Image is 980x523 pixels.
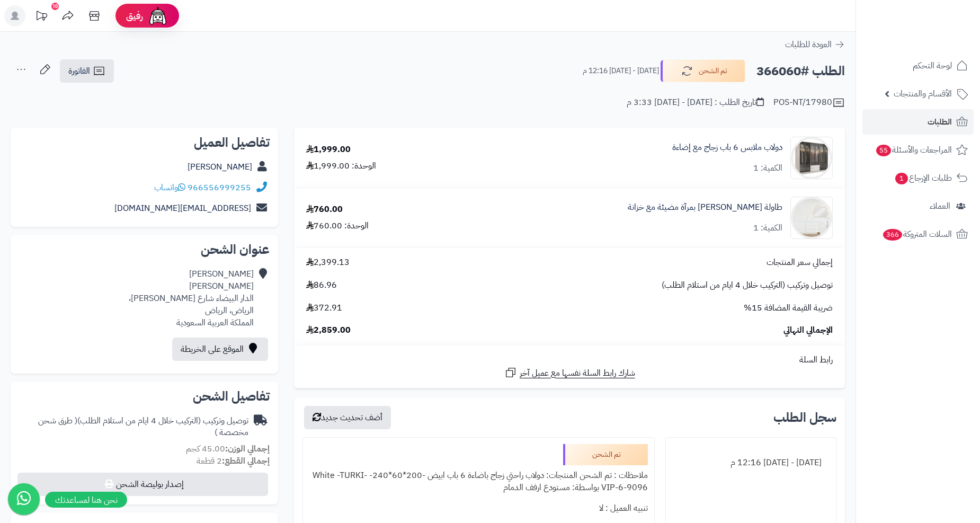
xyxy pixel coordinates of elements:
h2: تفاصيل الشحن [19,390,270,403]
a: واتساب [154,181,185,194]
a: [EMAIL_ADDRESS][DOMAIN_NAME] [114,202,251,215]
span: 372.91 [306,302,342,314]
div: 1,999.00 [306,144,351,156]
span: المراجعات والأسئلة [875,143,952,157]
a: طلبات الإرجاع1 [862,165,974,191]
div: تنبيه العميل : لا [309,498,648,519]
span: 55 [876,144,892,156]
a: العودة للطلبات [785,38,845,51]
strong: إجمالي القطع: [222,455,270,467]
strong: إجمالي الوزن: [225,442,270,455]
span: الإجمالي النهائي [783,324,833,336]
div: توصيل وتركيب (التركيب خلال 4 ايام من استلام الطلب) [19,415,248,439]
div: الكمية: 1 [753,222,782,234]
small: 45.00 كجم [186,442,270,455]
span: طلبات الإرجاع [894,171,952,185]
div: 760.00 [306,203,343,216]
small: 2 قطعة [197,455,270,467]
span: شارك رابط السلة نفسها مع عميل آخر [520,367,635,379]
span: لوحة التحكم [913,58,952,73]
div: POS-NT/17980 [773,96,845,109]
button: إصدار بوليصة الشحن [17,473,268,496]
span: الفاتورة [68,65,90,77]
span: 2,859.00 [306,324,351,336]
h3: سجل الطلب [773,411,836,424]
a: طاولة [PERSON_NAME] بمرآة مضيئة مع خزانة [628,201,782,214]
img: 1742133607-110103010022.1-90x90.jpg [791,137,832,179]
a: [PERSON_NAME] [188,161,252,173]
button: تم الشحن [661,60,745,82]
h2: الطلب #366060 [756,60,845,82]
div: تاريخ الطلب : [DATE] - [DATE] 3:33 م [627,96,764,109]
span: العودة للطلبات [785,38,832,51]
div: الوحدة: 1,999.00 [306,160,376,172]
span: إجمالي سعر المنتجات [767,256,833,269]
div: [PERSON_NAME] [PERSON_NAME] الدار البيضاء شارع [PERSON_NAME]، الرياض، الرياض المملكة العربية السع... [129,268,254,329]
button: أضف تحديث جديد [304,406,391,429]
a: السلات المتروكة366 [862,221,974,247]
h2: تفاصيل العميل [19,136,270,149]
a: الموقع على الخريطة [172,338,268,361]
a: 966556999255 [188,181,251,194]
div: الكمية: 1 [753,162,782,174]
div: ملاحظات : تم الشحن المنتجات: دولاب راحتي زجاج باضاءة 6 باب ابيض -200*60*240- White -TURKI-VIP-6-9... [309,465,648,498]
a: الفاتورة [60,59,114,83]
span: 86.96 [306,279,337,291]
span: رفيق [126,10,143,22]
small: [DATE] - [DATE] 12:16 م [583,66,659,76]
a: الطلبات [862,109,974,135]
span: توصيل وتركيب (التركيب خلال 4 ايام من استلام الطلب) [662,279,833,291]
div: تم الشحن [563,444,648,465]
span: ( طرق شحن مخصصة ) [38,414,248,439]
a: المراجعات والأسئلة55 [862,137,974,163]
h2: عنوان الشحن [19,243,270,256]
a: لوحة التحكم [862,53,974,78]
img: 1753514452-1-90x90.jpg [791,197,832,239]
div: الوحدة: 760.00 [306,220,369,232]
img: logo-2.png [908,19,970,41]
span: السلات المتروكة [882,227,952,242]
span: 366 [883,228,903,241]
a: تحديثات المنصة [28,5,55,29]
div: [DATE] - [DATE] 12:16 م [672,453,830,473]
a: العملاء [862,193,974,219]
span: 2,399.13 [306,256,350,269]
span: الطلبات [928,114,952,129]
span: 1 [895,172,908,184]
span: ضريبة القيمة المضافة 15% [744,302,833,314]
span: الأقسام والمنتجات [894,86,952,101]
span: العملاء [930,199,950,214]
a: دولاب ملابس 6 باب زجاج مع إضاءة [672,141,782,154]
div: 10 [51,3,59,10]
img: ai-face.png [147,5,168,26]
div: رابط السلة [298,354,841,366]
a: شارك رابط السلة نفسها مع عميل آخر [504,366,635,379]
